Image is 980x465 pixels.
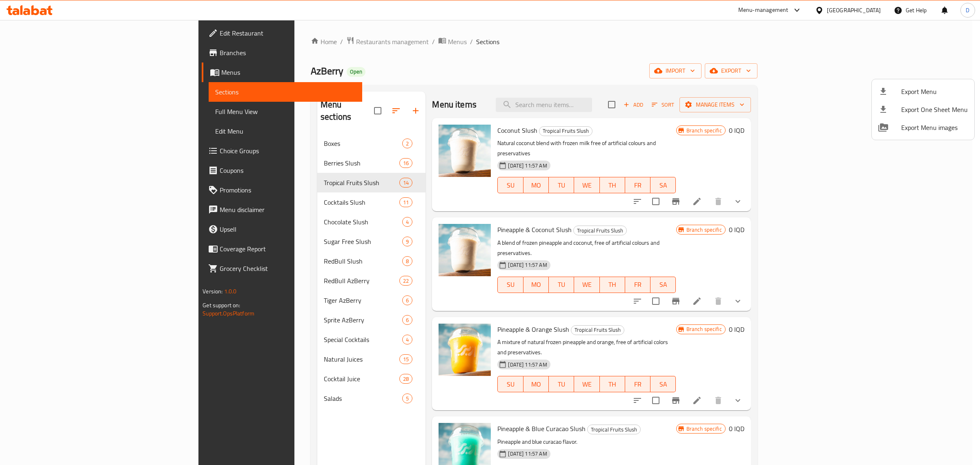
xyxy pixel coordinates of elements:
li: Export one sheet menu items [872,101,974,118]
li: Export Menu images [872,118,974,136]
span: Export Menu [901,87,968,96]
li: Export menu items [872,83,974,101]
span: Export Menu images [901,123,968,132]
span: Export One Sheet Menu [901,105,968,114]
